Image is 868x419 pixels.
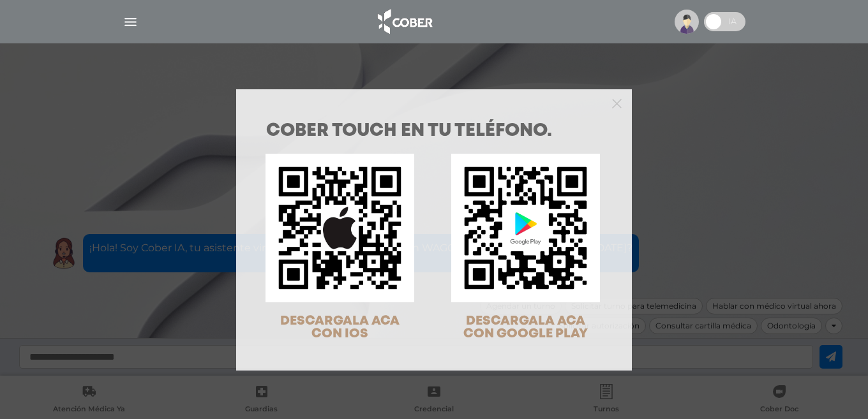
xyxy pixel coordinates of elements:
[280,315,400,340] span: DESCARGALA ACA CON IOS
[266,122,602,140] h1: COBER TOUCH en tu teléfono.
[266,154,414,302] img: qr-code
[463,315,588,340] span: DESCARGALA ACA CON GOOGLE PLAY
[612,97,622,108] button: Close
[451,154,600,302] img: qr-code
